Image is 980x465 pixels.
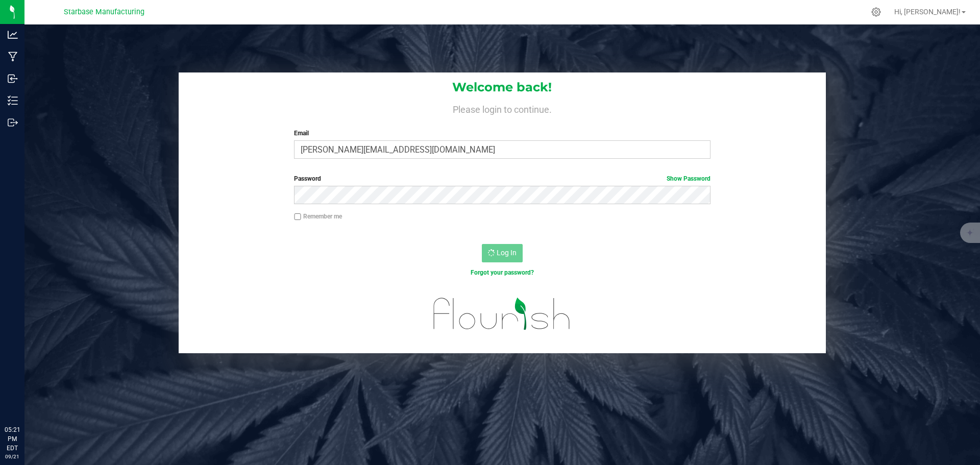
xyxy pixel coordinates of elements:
inline-svg: Outbound [8,117,18,128]
button: Log In [482,244,523,262]
img: flourish_logo.svg [421,288,583,340]
inline-svg: Manufacturing [8,52,18,62]
span: Log In [497,249,517,257]
span: Starbase Manufacturing [64,8,144,16]
p: 09/21 [5,453,20,460]
span: Password [294,175,321,182]
inline-svg: Inbound [8,74,18,84]
span: Hi, [PERSON_NAME]! [894,8,961,16]
div: Manage settings [870,7,883,17]
p: 05:21 PM EDT [5,425,20,453]
a: Forgot your password? [471,269,534,276]
inline-svg: Inventory [8,95,18,106]
h1: Welcome back! [179,81,826,94]
label: Email [294,129,710,138]
input: Remember me [294,213,301,221]
label: Remember me [294,212,342,221]
h4: Please login to continue. [179,102,826,114]
inline-svg: Analytics [8,30,18,40]
a: Show Password [667,175,710,182]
